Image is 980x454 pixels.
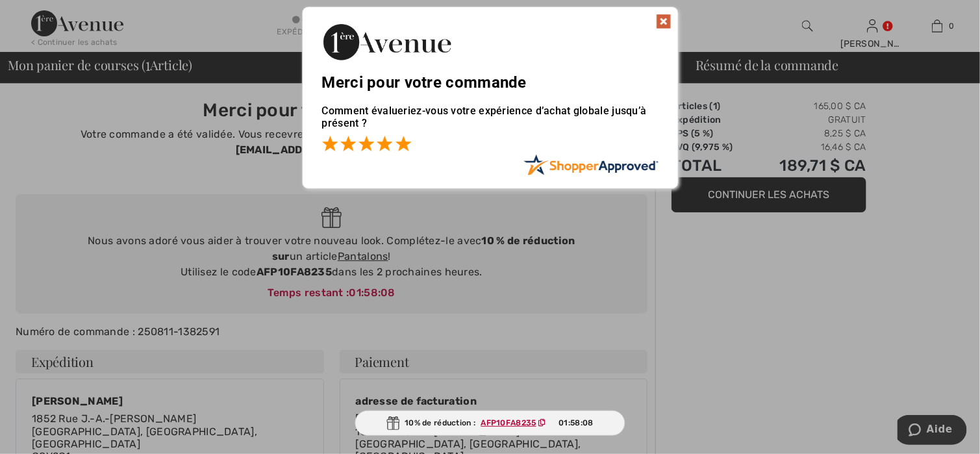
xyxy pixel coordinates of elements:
font: AFP10FA8235 [481,418,536,427]
font: Aide [29,9,55,21]
font: 10% de réduction : [405,418,475,427]
img: Gift.svg [386,416,399,430]
font: Merci pour votre commande [322,73,527,92]
font: Comment évalueriez-vous votre expérience d’achat globale jusqu’à présent ? [322,105,647,129]
img: x [656,14,672,29]
img: Merci pour votre commande [322,20,452,64]
span: 01:58:08 [559,417,593,429]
